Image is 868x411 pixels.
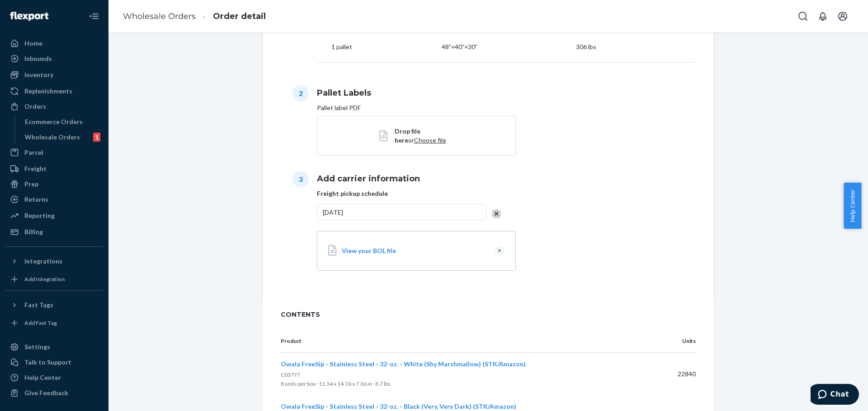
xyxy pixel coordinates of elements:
a: Home [5,36,103,51]
div: Inbounds [24,54,52,63]
button: Open notifications [814,7,832,25]
div: Inventory [24,70,53,79]
td: 1 pallet [317,31,431,62]
div: 1 [93,133,100,142]
div: Talk to Support [24,358,71,367]
a: Orders [5,99,103,114]
a: Replenishments [5,84,103,98]
img: Flexport logo [10,12,48,21]
a: Billing [5,225,103,239]
button: Give Feedback [5,386,103,400]
ol: breadcrumbs [116,3,273,30]
a: Prep [5,177,103,191]
a: Wholesale Orders [123,11,196,21]
div: Home [24,39,42,48]
button: Fast Tags [5,298,103,312]
span: CONTENTS [281,310,696,319]
a: Wholesale Orders1 [20,130,104,144]
span: Owala FreeSip - Stainless Steel - 32-oz. - White (Shy Marshmallow) (STK/Amazon) [281,360,526,368]
a: Returns [5,192,103,207]
div: Add Integration [24,275,65,283]
a: Freight [5,162,103,176]
div: Ecommerce Orders [25,117,83,126]
span: Drop file here [395,127,420,144]
div: Fast Tags [24,300,53,309]
div: Integrations [24,257,62,266]
span: or [408,136,414,144]
td: 306 lbs [565,31,696,62]
a: Add Integration [5,272,103,286]
div: [DATE] [317,204,486,220]
a: Add Fast Tag [5,316,103,330]
div: Give Feedback [24,388,68,397]
button: Talk to Support [5,355,103,369]
label: Freight pickup schedule [317,189,388,202]
a: Parcel [5,145,103,160]
span: C03777 [281,371,300,378]
label: Pallet label PDF [317,103,696,112]
td: 48”×40”×30” [431,31,565,62]
div: Replenishments [24,87,72,96]
span: 2 [292,85,309,102]
div: Wholesale Orders [25,133,80,142]
div: Reporting [24,211,55,220]
a: View your BOL file [342,246,487,255]
div: Returns [24,195,48,204]
div: Parcel [24,148,43,157]
span: 3 [292,171,309,187]
button: Help Center [844,183,861,229]
h1: Pallet Labels [317,87,696,99]
button: Owala FreeSip - Stainless Steel - 32-oz. - White (Shy Marshmallow) (STK/Amazon) [281,360,526,369]
iframe: Opens a widget where you can chat to one of our agents [811,384,859,406]
p: 22840 [658,369,696,379]
a: Reporting [5,208,103,223]
div: Prep [24,180,38,189]
div: Settings [24,342,50,351]
button: Open account menu [834,7,852,25]
a: Order detail [213,11,266,21]
div: Orders [24,102,46,111]
h1: Add carrier information [317,173,696,185]
div: Help Center [24,373,61,382]
p: Product [281,337,643,345]
a: Inbounds [5,51,103,66]
button: Owala FreeSip - Stainless Steel - 32-oz. - Black (Very, Very Dark) (STK/Amazon) [281,402,516,411]
p: Units [658,337,696,345]
div: Add Fast Tag [24,319,57,327]
a: Ecommerce Orders [20,115,104,129]
div: Freight [24,164,47,173]
a: Inventory [5,68,103,82]
a: Settings [5,340,103,354]
div: Billing [24,227,43,236]
button: Open Search Box [794,7,812,25]
span: Owala FreeSip - Stainless Steel - 32-oz. - Black (Very, Very Dark) (STK/Amazon) [281,402,516,410]
p: 8 units per box · 11.34 x 14.76 x 7.36 in · 8.7 lbs [281,379,643,388]
span: Choose file [414,136,446,144]
button: Integrations [5,254,103,268]
button: Clear [495,246,505,256]
button: Close Navigation [85,7,103,25]
a: Help Center [5,370,103,385]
